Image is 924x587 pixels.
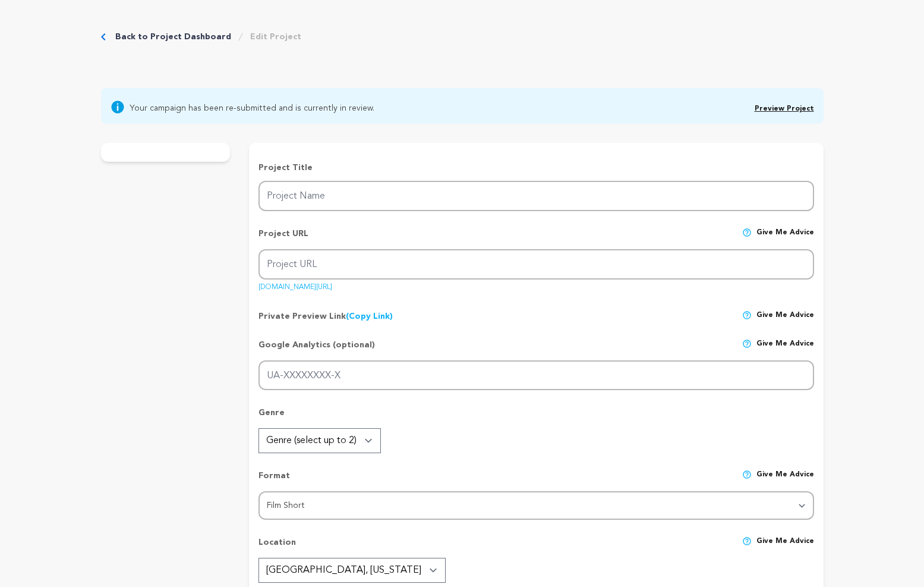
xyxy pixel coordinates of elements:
[258,360,813,391] input: UA-XXXXXXXX-X
[130,100,374,114] span: Your campaign has been re-submitted and is currently in review.
[756,339,814,360] span: Give me advice
[258,279,332,291] a: [DOMAIN_NAME][URL]
[258,470,290,491] p: Format
[756,310,814,322] span: Give me advice
[756,470,814,491] span: Give me advice
[756,536,814,558] span: Give me advice
[742,228,752,237] img: help-circle.svg
[258,228,308,249] p: Project URL
[742,470,752,479] img: help-circle.svg
[258,249,813,280] input: Project URL
[258,339,375,360] p: Google Analytics (optional)
[756,228,814,249] span: Give me advice
[755,105,814,112] a: Preview Project
[742,310,752,320] img: help-circle.svg
[742,536,752,546] img: help-circle.svg
[258,310,393,322] p: Private Preview Link
[742,339,752,349] img: help-circle.svg
[346,312,393,321] a: (Copy Link)
[250,31,301,43] a: Edit Project
[258,536,296,558] p: Location
[115,31,231,43] a: Back to Project Dashboard
[258,407,813,428] p: Genre
[258,162,813,174] p: Project Title
[101,31,301,43] div: Breadcrumb
[258,181,813,211] input: Project Name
